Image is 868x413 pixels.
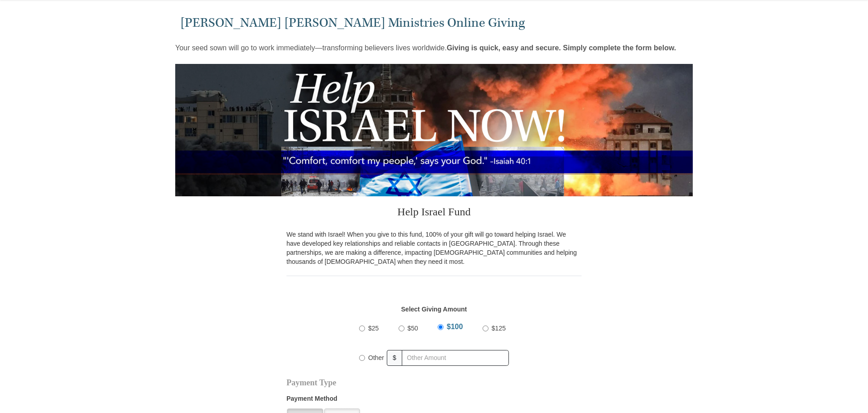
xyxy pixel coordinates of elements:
h1: [PERSON_NAME] [PERSON_NAME] Ministries Online Giving [180,15,688,30]
h3: Help Israel Fund [286,196,582,230]
strong: Giving is quick, easy and secure. Simply complete the form below. [447,44,676,52]
span: $100 [447,323,463,330]
p: We stand with Israel! When you give to this fund, 100% of your gift will go toward helping Israel... [286,230,582,266]
span: $125 [492,325,506,332]
span: Other [368,354,384,361]
strong: Select Giving Amount [401,306,467,313]
span: $50 [408,325,418,332]
h4: Payment Type [286,379,582,386]
p: Your seed sown will go to work immediately—transforming believers lives worldwide. [175,44,676,53]
span: $ [387,350,402,366]
input: Other Amount [402,350,509,366]
label: Payment Method [286,394,582,408]
span: $25 [368,325,379,332]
